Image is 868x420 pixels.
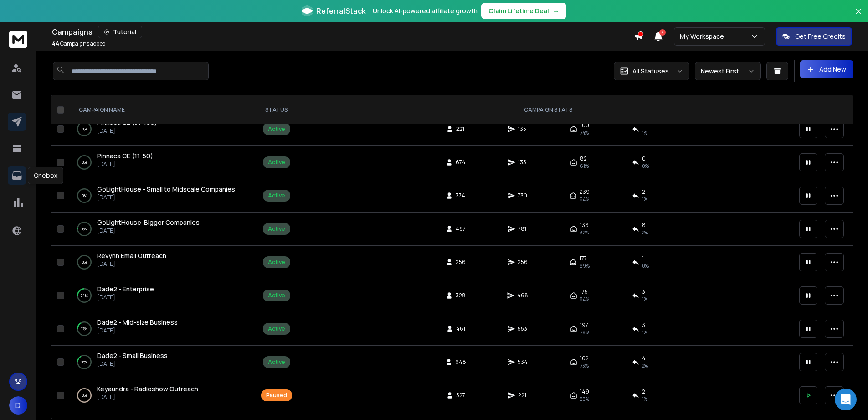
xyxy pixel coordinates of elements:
p: [DATE] [97,394,198,401]
p: 0 % [82,391,87,400]
button: D [9,396,27,415]
span: 84 % [580,296,589,303]
span: 177 [580,255,587,262]
span: 256 [518,259,528,266]
span: 1 [642,255,644,262]
span: 468 [517,292,528,299]
span: 461 [456,325,465,332]
div: Open Intercom Messenger [835,389,857,410]
p: [DATE] [97,161,153,168]
p: 0 % [82,191,87,200]
span: 1 % [642,129,647,136]
div: Active [268,125,285,133]
p: All Statuses [632,67,669,76]
button: Claim Lifetime Deal→ [481,3,566,19]
span: → [553,6,559,16]
p: 0 % [82,124,87,134]
div: Active [268,225,285,233]
span: Keyaundra - Radioshow Outreach [97,384,198,393]
td: 16%Dade2 - Small Business[DATE] [68,346,251,379]
span: 44 [52,40,59,47]
span: 69 % [580,262,590,270]
span: 83 % [580,395,589,403]
span: 1 % [642,395,647,403]
p: 17 % [81,324,87,333]
td: 24%Dade2 - Enterprise[DATE] [68,279,251,312]
span: 0 [642,155,646,162]
p: [DATE] [97,260,166,268]
span: 175 [580,288,588,296]
div: Active [268,192,285,199]
span: 4 [659,29,666,36]
span: 3 [642,288,645,296]
span: Dade2 - Mid-size Business [97,318,178,327]
span: 8 [642,222,646,229]
span: 135 [518,159,527,166]
span: 135 [518,125,527,133]
div: Active [268,292,285,299]
span: 3 [642,321,645,329]
div: Active [268,358,285,366]
span: GoLightHouse - Small to Midscale Companies [97,185,235,193]
span: 4 [642,355,646,362]
span: 2 [642,388,645,395]
button: Newest First [695,62,761,80]
span: 136 [580,222,589,229]
p: [DATE] [97,360,168,368]
span: 73 % [580,362,589,369]
span: ReferralStack [316,5,365,16]
button: Close banner [853,5,864,27]
p: [DATE] [97,194,235,201]
p: 0 % [82,158,87,167]
span: 149 [580,388,589,395]
span: 2 % [642,362,648,369]
span: GoLightHouse-Bigger Companies [97,218,200,227]
a: GoLightHouse-Bigger Companies [97,218,200,227]
a: Dade2 - Mid-size Business [97,318,178,327]
a: Keyaundra - Radioshow Outreach [97,384,198,394]
span: 64 % [580,196,589,203]
span: 162 [580,355,589,362]
p: 16 % [81,358,87,367]
p: [DATE] [97,127,157,135]
p: 0 % [82,258,87,267]
span: 553 [518,325,527,332]
div: Onebox [28,167,63,184]
div: Paused [266,392,287,399]
span: 2 % [642,229,648,236]
span: 61 % [580,162,589,170]
td: 0%GoLightHouse - Small to Midscale Companies[DATE] [68,179,251,213]
span: 256 [456,259,466,266]
span: 239 [580,188,590,196]
button: Add New [800,60,853,78]
td: 1%GoLightHouse-Bigger Companies[DATE] [68,213,251,246]
span: 79 % [580,329,589,336]
span: Revynn Email Outreach [97,251,166,260]
span: 674 [456,159,466,166]
a: Dade2 - Enterprise [97,285,154,294]
a: Dade2 - Small Business [97,351,168,360]
span: 82 [580,155,587,162]
div: Active [268,325,285,332]
th: CAMPAIGN NAME [68,95,251,125]
p: [DATE] [97,227,200,234]
span: 374 [456,192,465,199]
td: 0%Pinnaca CE (11-50)[DATE] [68,146,251,179]
span: 527 [456,392,465,399]
th: STATUS [251,95,302,125]
th: CAMPAIGN STATS [302,95,794,125]
span: 1 % [642,296,647,303]
p: 1 % [82,224,87,233]
span: 221 [456,125,465,133]
span: 497 [456,225,466,233]
span: 100 [580,122,589,129]
span: Pinnaca CE (11-50) [97,151,153,160]
span: 1 % [642,329,647,336]
td: 0%Revynn Email Outreach[DATE] [68,246,251,279]
span: 0 % [642,162,649,170]
div: Active [268,259,285,266]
